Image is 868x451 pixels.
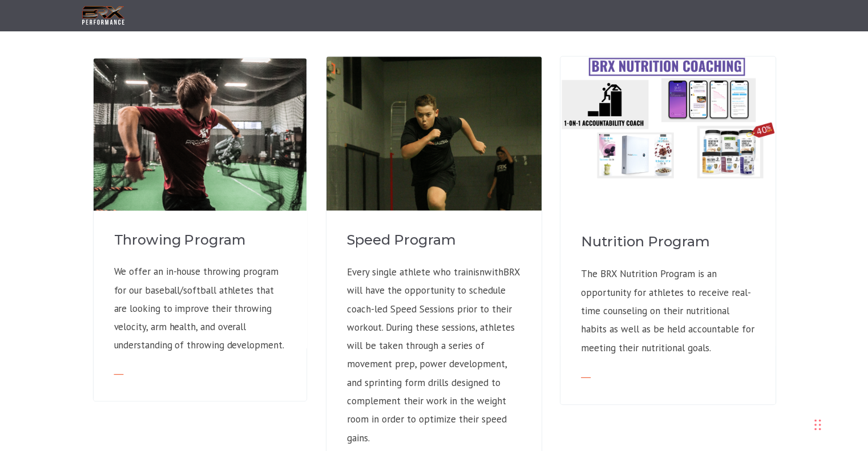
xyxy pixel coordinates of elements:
[114,230,286,249] h4: Throwing Program
[326,56,542,271] img: 1-4
[560,56,776,180] img: Nutrition Coaching Program-1
[80,4,126,27] img: BRX Transparent Logo-2
[814,408,821,442] div: Drag
[706,328,868,451] iframe: Chat Widget
[114,262,286,354] p: We offer an in-house throwing program for our baseball/softball athletes that are looking to impr...
[347,230,521,250] h4: Speed Program
[93,58,306,271] img: 2-4
[581,265,755,356] p: The BRX Nutrition Program is an opportunity for athletes to receive real-time counseling on their...
[347,263,521,447] p: Every single athlete who trainisnwithBRX will have the opportunity to schedule coach-led Speed Se...
[581,232,755,251] h4: Nutrition Program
